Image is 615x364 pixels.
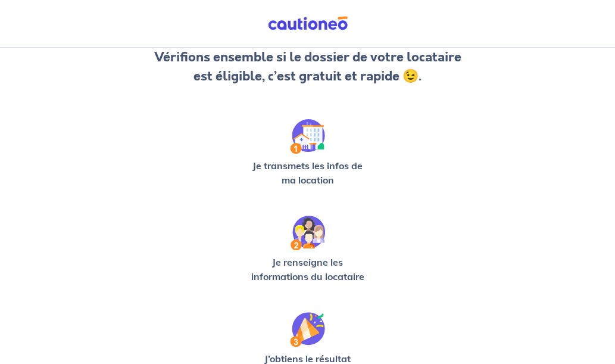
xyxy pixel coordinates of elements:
[246,158,370,187] p: Je transmets les infos de ma location
[291,216,325,250] img: /static/c0a346edaed446bb123850d2d04ad552/Step-2.svg
[151,48,464,86] p: Vérifions ensemble si le dossier de votre locataire est éligible, c’est gratuit et rapide 😉.
[246,255,370,284] p: Je renseigne les informations du locataire
[290,312,325,347] img: /static/f3e743aab9439237c3e2196e4328bba9/Step-3.svg
[263,16,352,31] img: Cautioneo
[290,119,325,154] img: /static/90a569abe86eec82015bcaae536bd8e6/Step-1.svg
